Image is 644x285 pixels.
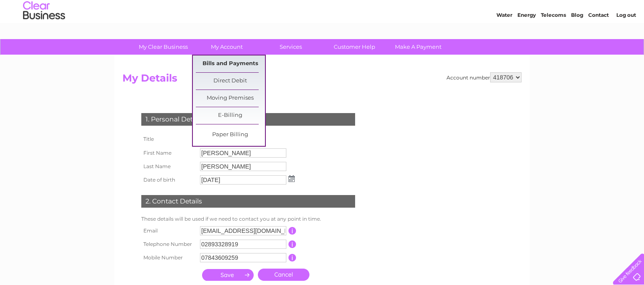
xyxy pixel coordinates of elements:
[202,269,254,281] input: Submit
[196,127,265,143] a: Paper Billing
[496,36,512,42] a: Water
[129,39,198,55] a: My Clear Business
[192,39,262,55] a: My Account
[288,240,296,248] input: Information
[141,195,355,208] div: 2. Contact Details
[256,39,325,55] a: Services
[196,107,265,124] a: E-Billing
[139,214,357,224] td: These details will be used if we need to contact you at any point in time.
[517,36,536,42] a: Energy
[288,227,296,235] input: Information
[141,113,355,126] div: 1. Personal Details
[125,5,521,41] div: Clear Business is a trading name of Verastar Limited (registered in [GEOGRAPHIC_DATA] No. 3667643...
[196,55,265,72] a: Bills and Payments
[122,72,522,88] h2: My Details
[139,237,198,251] th: Telephone Number
[196,90,265,107] a: Moving Premises
[139,224,198,237] th: Email
[447,72,522,82] div: Account number
[139,132,198,146] th: Title
[320,39,389,55] a: Customer Help
[541,36,566,42] a: Telecoms
[139,251,198,264] th: Mobile Number
[616,36,636,42] a: Log out
[288,254,296,261] input: Information
[588,36,609,42] a: Contact
[139,173,198,187] th: Date of birth
[384,39,453,55] a: Make A Payment
[486,4,544,15] a: 0333 014 3131
[139,160,198,173] th: Last Name
[288,175,295,182] img: ...
[139,146,198,160] th: First Name
[258,269,309,281] a: Cancel
[571,36,583,42] a: Blog
[23,22,65,47] img: logo.png
[196,73,265,90] a: Direct Debit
